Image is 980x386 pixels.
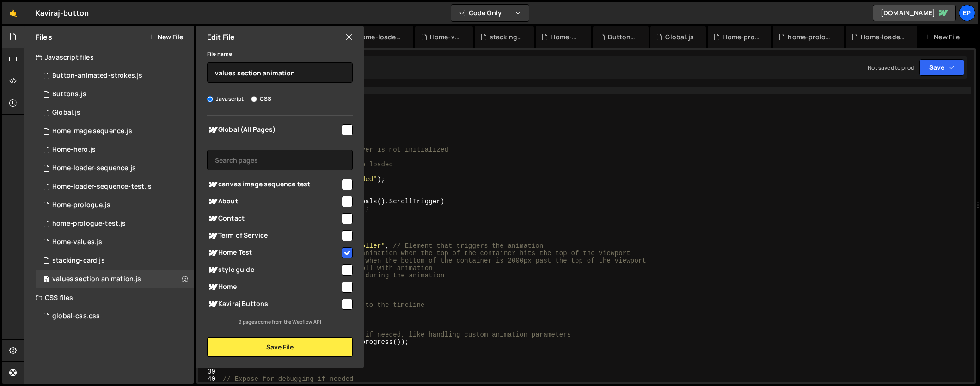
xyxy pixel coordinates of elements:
[873,5,956,21] a: [DOMAIN_NAME]
[357,32,402,42] div: Home-loader-sequence.js
[788,32,833,42] div: home-prologue-test.js
[36,67,194,85] div: 16061/43947.js
[251,96,257,102] input: CSS
[430,32,462,42] div: Home-values.js
[198,368,221,375] div: 39
[925,32,963,42] div: New File
[52,220,126,228] div: home-prologue-test.js
[207,247,340,258] span: Home Test
[207,230,340,241] span: Term of Service
[551,32,580,42] div: Home-hero.js
[52,201,110,209] div: Home-prologue.js
[148,33,183,41] button: New File
[36,7,89,18] div: Kaviraj-button
[251,94,271,104] label: CSS
[207,150,353,170] input: Search pages
[198,375,221,383] div: 40
[36,233,194,251] div: 16061/43950.js
[52,275,141,283] div: values section animation.js
[2,2,24,24] a: 🤙
[52,164,136,172] div: Home-loader-sequence.js
[52,238,102,246] div: Home-values.js
[959,5,975,21] a: Ep
[52,146,96,154] div: Home-hero.js
[43,276,49,284] span: 1
[36,122,194,141] div: 16061/45089.js
[36,307,194,325] div: 16061/43261.css
[36,32,52,42] h2: Files
[36,104,194,122] div: 16061/45009.js
[207,49,232,59] label: File name
[52,257,105,265] div: stacking-card.js
[36,178,194,196] div: 16061/44088.js
[723,32,760,42] div: Home-prologue.js
[207,62,353,83] input: Name
[36,214,194,233] div: 16061/44087.js
[207,32,235,42] h2: Edit File
[36,141,194,159] div: 16061/43948.js
[36,159,194,178] div: 16061/43594.js
[207,94,244,104] label: Javascript
[36,270,194,288] div: 16061/45214.js
[52,72,142,80] div: Button-animated-strokes.js
[868,64,914,72] div: Not saved to prod
[207,196,340,207] span: About
[919,59,964,76] button: Save
[52,127,132,135] div: Home image sequence.js
[490,32,523,42] div: stacking-card.js
[207,213,340,224] span: Contact
[665,32,693,42] div: Global.js
[207,337,353,357] button: Save File
[207,264,340,276] span: style guide
[36,251,194,270] div: 16061/44833.js
[861,32,906,42] div: Home-loader-sequence-test.js
[36,196,194,214] div: 16061/43249.js
[52,183,152,191] div: Home-loader-sequence-test.js
[24,48,194,67] div: Javascript files
[451,5,529,21] button: Code Only
[207,124,340,135] span: Global (All Pages)
[36,85,194,104] div: 16061/43050.js
[52,109,80,117] div: Global.js
[24,288,194,307] div: CSS files
[207,96,213,102] input: Javascript
[207,282,340,293] span: Home
[608,32,637,42] div: Buttons.js
[207,179,340,190] span: canvas image sequence test
[52,312,100,320] div: global-css.css
[239,319,321,325] small: 9 pages come from the Webflow API
[207,299,340,310] span: Kaviraj Buttons
[52,90,86,98] div: Buttons.js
